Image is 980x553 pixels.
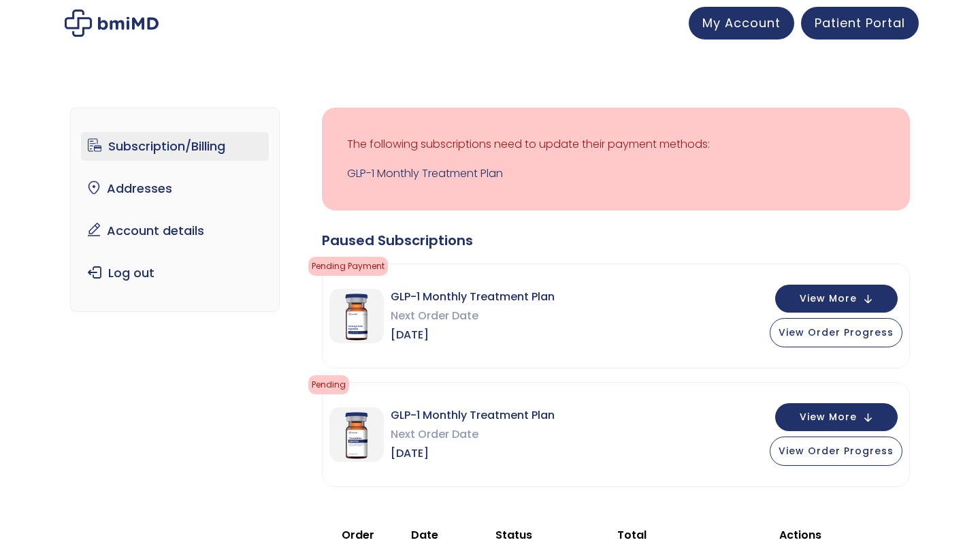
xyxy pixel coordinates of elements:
[308,257,388,276] span: Pending Payment
[391,406,555,425] span: GLP-1 Monthly Treatment Plan
[775,285,898,313] button: View More
[391,326,555,345] span: [DATE]
[65,10,159,37] img: My account
[702,14,781,31] span: My Account
[329,289,384,343] img: GLP-1 Monthly Treatment Plan
[81,259,269,287] a: Log out
[391,425,555,444] span: Next Order Date
[308,375,349,394] span: pending
[347,135,885,154] p: The following subscriptions need to update their payment methods:
[81,174,269,203] a: Addresses
[81,217,269,245] a: Account details
[770,437,902,466] button: View Order Progress
[322,231,910,250] div: Paused Subscriptions
[329,407,384,462] img: GLP-1 Monthly Treatment Plan
[495,527,532,543] span: Status
[70,108,280,312] nav: Account pages
[801,7,919,39] a: Patient Portal
[391,444,555,463] span: [DATE]
[347,164,885,183] a: GLP-1 Monthly Treatment Plan
[800,294,857,303] span: View More
[770,318,902,347] button: View Order Progress
[779,527,821,543] span: Actions
[411,527,438,543] span: Date
[779,326,894,339] span: View Order Progress
[391,306,555,326] span: Next Order Date
[81,132,269,161] a: Subscription/Billing
[342,527,374,543] span: Order
[391,287,555,306] span: GLP-1 Monthly Treatment Plan
[775,403,898,431] button: View More
[779,444,894,458] span: View Order Progress
[689,7,794,39] a: My Account
[815,14,905,31] span: Patient Portal
[800,413,857,422] span: View More
[617,527,647,543] span: Total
